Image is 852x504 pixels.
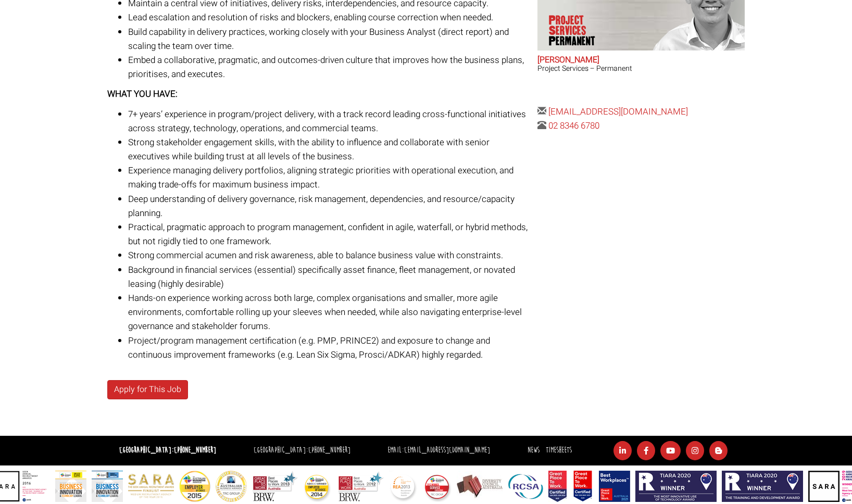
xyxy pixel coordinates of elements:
[128,25,530,53] li: Build capability in delivery practices, working closely with your Business Analyst (direct report...
[549,15,622,46] p: Project Services
[119,445,216,455] strong: [GEOGRAPHIC_DATA]:
[404,445,490,455] a: [EMAIL_ADDRESS][DOMAIN_NAME]
[385,443,493,458] li: Email:
[128,192,530,220] li: Deep understanding of delivery governance, risk management, dependencies, and resource/capacity p...
[128,263,530,291] li: Background in financial services (essential) specifically asset finance, fleet management, or nov...
[251,443,353,458] li: [GEOGRAPHIC_DATA]:
[128,291,530,334] li: Hands-on experience working across both large, complex organisations and smaller, more agile envi...
[528,445,540,455] a: News
[546,445,572,455] a: Timesheets
[537,65,745,72] h3: Project Services – Permanent
[128,220,530,248] li: Practical, pragmatic approach to program management, confident in agile, waterfall, or hybrid met...
[128,248,530,262] li: Strong commercial acumen and risk awareness, able to balance business value with constraints.
[174,445,216,455] a: [PHONE_NUMBER]
[548,119,599,132] a: 02 8346 6780
[537,56,745,65] h2: [PERSON_NAME]
[128,53,530,81] li: Embed a collaborative, pragmatic, and outcomes-driven culture that improves how the business plan...
[549,36,622,46] span: Permanent
[128,334,530,362] li: Project/program management certification (e.g. PMP, PRINCE2) and exposure to change and continuou...
[107,87,178,100] strong: WHAT YOU HAVE:
[548,105,688,118] a: [EMAIL_ADDRESS][DOMAIN_NAME]
[128,163,530,192] li: Experience managing delivery portfolios, aligning strategic priorities with operational execution...
[128,107,530,135] li: 7+ years’ experience in program/project delivery, with a track record leading cross-functional in...
[308,445,350,455] a: [PHONE_NUMBER]
[128,135,530,163] li: Strong stakeholder engagement skills, with the ability to influence and collaborate with senior e...
[128,10,530,24] li: Lead escalation and resolution of risks and blockers, enabling course correction when needed.
[107,380,188,399] a: Apply for This Job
